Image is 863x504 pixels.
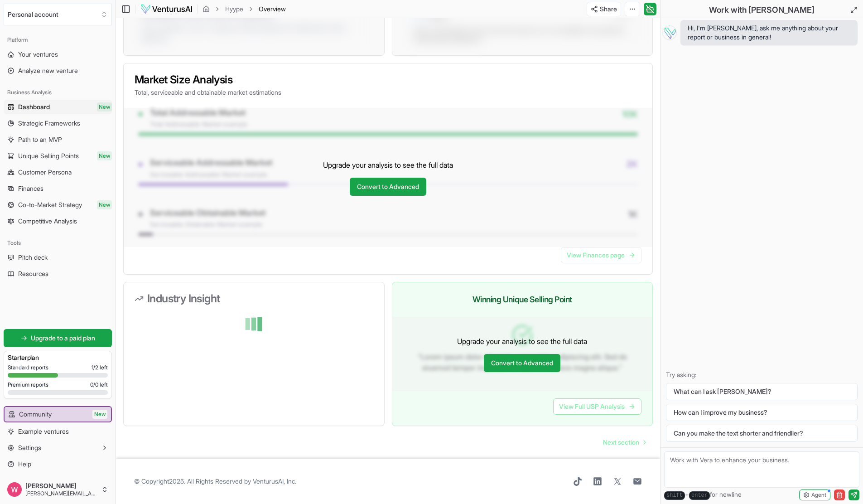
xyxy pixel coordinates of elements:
span: Pitch deck [18,253,48,262]
span: Resources [18,269,48,278]
nav: pagination [596,433,653,451]
span: Finances [18,184,43,193]
span: Help [18,460,31,469]
span: 0 / 0 left [90,381,108,388]
span: New [97,151,112,160]
a: Competitive Analysis [4,214,112,228]
p: Try asking: [666,370,858,379]
span: Overview [259,5,286,14]
a: Unique Selling PointsNew [4,149,112,163]
a: Analyze new venture [4,63,112,78]
kbd: shift [664,491,685,500]
button: Agent [799,489,830,500]
div: Platform [4,33,112,47]
span: Hi, I'm [PERSON_NAME], ask me anything about your report or business in general! [688,24,850,42]
button: Select an organization [4,4,112,25]
img: Vera [662,25,677,40]
a: Hyype [225,5,243,14]
span: Next section [603,438,639,447]
h3: Industry Insight [135,293,373,304]
span: [PERSON_NAME][EMAIL_ADDRESS][DOMAIN_NAME] [25,490,97,497]
span: New [97,102,112,111]
a: Example ventures [4,424,112,439]
a: Go to next page [596,433,653,451]
button: Can you make the text shorter and friendlier? [666,425,858,442]
span: [PERSON_NAME] [25,482,97,490]
div: Business Analysis [4,85,112,100]
a: Customer Persona [4,165,112,179]
a: View Finances page [561,247,641,263]
img: ACg8ocIyuUSrHPQ-4GbuD-ZUVvnFpbLWwfHO-sOF5FOnUUm-SLKG6A=s96-c [7,482,22,497]
span: © Copyright 2025 . All Rights Reserved by . [134,477,296,486]
div: Tools [4,236,112,250]
span: Analyze new venture [18,66,78,75]
kbd: enter [689,491,710,500]
span: New [97,200,112,209]
a: Strategic Frameworks [4,116,112,131]
span: Unique Selling Points [18,151,79,160]
p: Total, serviceable and obtainable market estimations [135,88,641,97]
h3: Starter plan [8,353,108,362]
a: Upgrade to a paid plan [4,329,112,347]
a: VenturusAI, Inc [253,477,295,485]
span: Share [600,5,617,14]
span: Premium reports [8,381,48,388]
span: + for newline [664,490,742,500]
a: Pitch deck [4,250,112,265]
span: Agent [811,491,826,499]
h2: Work with [PERSON_NAME] [709,4,815,16]
span: Upgrade to a paid plan [31,334,95,343]
span: Settings [18,443,41,452]
span: Go-to-Market Strategy [18,200,82,209]
span: Community [19,410,52,419]
a: Path to an MVP [4,132,112,147]
span: Competitive Analysis [18,217,77,226]
a: Help [4,457,112,471]
a: CommunityNew [5,407,111,422]
span: Your ventures [18,50,58,59]
a: View Full USP Analysis [553,398,641,415]
button: Share [587,2,621,16]
p: Upgrade your analysis to see the full data [323,160,453,170]
a: Resources [4,267,112,281]
a: Finances [4,181,112,196]
p: Upgrade your analysis to see the full data [457,336,587,347]
button: What can I ask [PERSON_NAME]? [666,383,858,400]
nav: breadcrumb [202,5,286,14]
a: Go-to-Market StrategyNew [4,198,112,212]
button: Settings [4,441,112,455]
a: DashboardNew [4,100,112,114]
a: Convert to Advanced [484,354,560,372]
span: 1 / 2 left [92,364,108,371]
span: Strategic Frameworks [18,119,80,128]
h3: Winning Unique Selling Point [403,293,642,306]
h3: Market Size Analysis [135,74,641,85]
a: Convert to Advanced [350,178,426,196]
img: logo [140,4,193,15]
span: Customer Persona [18,168,72,177]
span: Dashboard [18,102,50,111]
span: Example ventures [18,427,69,436]
button: [PERSON_NAME][PERSON_NAME][EMAIL_ADDRESS][DOMAIN_NAME] [4,479,112,500]
a: Your ventures [4,47,112,62]
span: Standard reports [8,364,48,371]
span: New [92,410,107,419]
button: How can I improve my business? [666,404,858,421]
span: Path to an MVP [18,135,62,144]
